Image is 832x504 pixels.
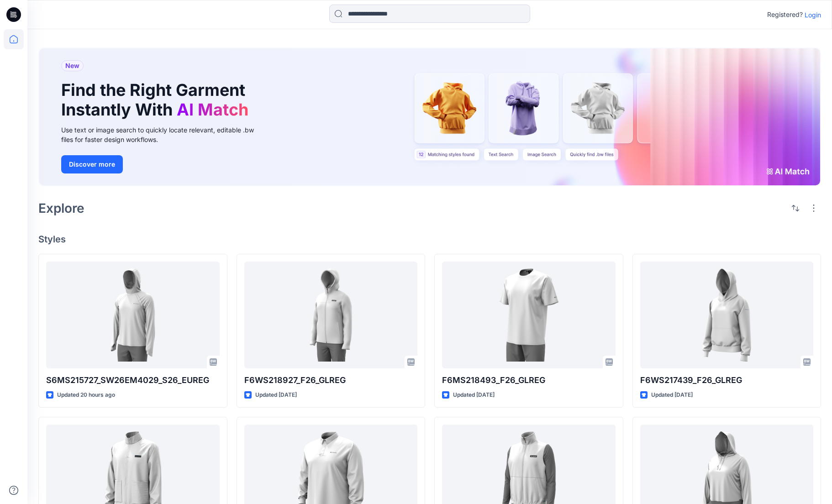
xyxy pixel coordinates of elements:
[61,155,123,173] button: Discover more
[442,374,616,387] p: F6MS218493_F26_GLREG
[805,10,821,20] p: Login
[177,100,248,120] span: AI Match
[38,234,821,245] h4: Styles
[640,374,814,387] p: F6WS217439_F26_GLREG
[640,262,814,368] a: F6WS217439_F26_GLREG
[61,125,267,144] div: Use text or image search to quickly locate relevant, editable .bw files for faster design workflows.
[61,80,253,120] h1: Find the Right Garment Instantly With
[46,374,220,387] p: S6MS215727_SW26EM4029_S26_EUREG
[767,9,803,20] p: Registered?
[255,390,297,400] p: Updated [DATE]
[453,390,495,400] p: Updated [DATE]
[442,262,616,368] a: F6MS218493_F26_GLREG
[38,201,84,215] h2: Explore
[651,390,693,400] p: Updated [DATE]
[57,390,115,400] p: Updated 20 hours ago
[65,60,79,71] span: New
[244,262,418,368] a: F6WS218927_F26_GLREG
[244,374,418,387] p: F6WS218927_F26_GLREG
[46,262,220,368] a: S6MS215727_SW26EM4029_S26_EUREG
